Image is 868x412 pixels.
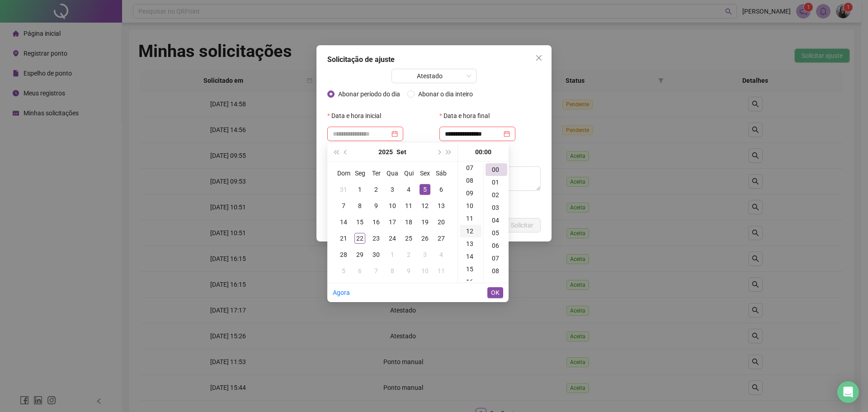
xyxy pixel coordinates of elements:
[436,217,447,227] div: 20
[417,246,433,263] td: 2025-10-03
[433,181,449,198] td: 2025-09-06
[420,184,430,195] div: 5
[338,200,349,211] div: 7
[403,249,414,260] div: 2
[354,265,365,276] div: 6
[460,199,481,212] div: 10
[433,263,449,279] td: 2025-10-11
[535,54,542,62] span: close
[335,89,404,99] span: Abonar período do dia
[341,143,351,161] button: prev-year
[433,198,449,214] td: 2025-09-13
[486,214,507,227] div: 04
[368,165,384,181] th: Ter
[486,252,507,265] div: 07
[371,249,382,260] div: 30
[338,265,349,276] div: 5
[444,143,454,161] button: super-next-year
[434,143,443,161] button: next-year
[352,246,368,263] td: 2025-09-29
[486,265,507,277] div: 08
[354,217,365,227] div: 15
[327,109,387,123] label: Data e hora inicial
[460,225,481,237] div: 12
[460,174,481,187] div: 08
[433,246,449,263] td: 2025-10-04
[333,289,350,296] a: Agora
[401,230,417,246] td: 2025-09-25
[371,265,382,276] div: 7
[384,198,401,214] td: 2025-09-10
[387,217,398,227] div: 17
[486,201,507,214] div: 03
[403,217,414,227] div: 18
[368,230,384,246] td: 2025-09-23
[352,214,368,230] td: 2025-09-15
[338,217,349,227] div: 14
[460,250,481,263] div: 14
[368,214,384,230] td: 2025-09-16
[387,184,398,195] div: 3
[352,263,368,279] td: 2025-10-06
[401,181,417,198] td: 2025-09-04
[352,230,368,246] td: 2025-09-22
[420,217,430,227] div: 19
[368,198,384,214] td: 2025-09-09
[335,181,352,198] td: 2025-08-31
[486,189,507,201] div: 02
[486,176,507,189] div: 01
[417,230,433,246] td: 2025-09-26
[371,184,382,195] div: 2
[460,161,481,174] div: 07
[417,214,433,230] td: 2025-09-19
[368,246,384,263] td: 2025-09-30
[417,263,433,279] td: 2025-10-10
[486,277,507,290] div: 09
[338,249,349,260] div: 28
[401,198,417,214] td: 2025-09-11
[420,200,430,211] div: 12
[403,233,414,244] div: 25
[384,181,401,198] td: 2025-09-03
[420,233,430,244] div: 26
[387,249,398,260] div: 1
[378,143,393,161] button: year panel
[436,265,447,276] div: 11
[486,163,507,176] div: 00
[401,165,417,181] th: Qui
[387,200,398,211] div: 10
[384,230,401,246] td: 2025-09-24
[331,143,341,161] button: super-prev-year
[371,217,382,227] div: 16
[460,237,481,250] div: 13
[352,198,368,214] td: 2025-09-08
[403,265,414,276] div: 9
[486,227,507,239] div: 05
[335,246,352,263] td: 2025-09-28
[401,263,417,279] td: 2025-10-09
[335,230,352,246] td: 2025-09-21
[397,69,472,83] span: Atestado
[460,275,481,288] div: 16
[335,165,352,181] th: Dom
[335,263,352,279] td: 2025-10-05
[504,218,541,232] button: Solicitar
[439,109,495,123] label: Data e hora final
[387,233,398,244] div: 24
[436,184,447,195] div: 6
[354,249,365,260] div: 29
[460,263,481,275] div: 15
[460,187,481,199] div: 09
[368,263,384,279] td: 2025-10-07
[335,198,352,214] td: 2025-09-07
[420,249,430,260] div: 3
[420,265,430,276] div: 10
[486,239,507,252] div: 06
[433,230,449,246] td: 2025-09-27
[338,233,349,244] div: 21
[352,181,368,198] td: 2025-09-01
[396,143,406,161] button: month panel
[384,263,401,279] td: 2025-10-08
[354,200,365,211] div: 8
[417,198,433,214] td: 2025-09-12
